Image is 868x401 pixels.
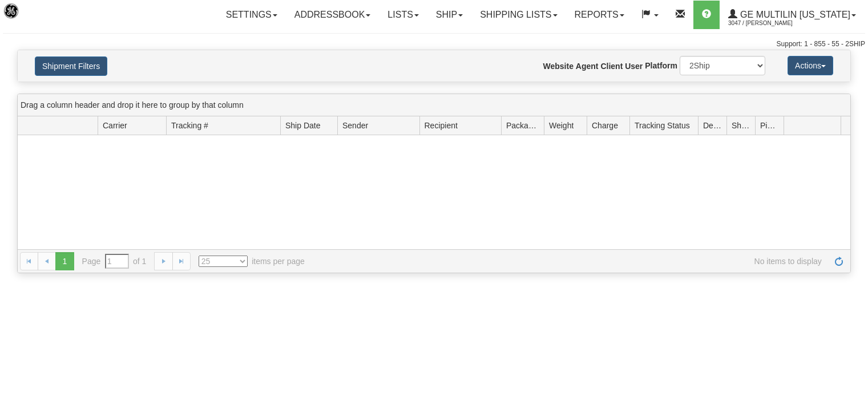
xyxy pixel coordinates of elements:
div: Support: 1 - 855 - 55 - 2SHIP [3,39,865,49]
div: grid grouping header [18,94,850,116]
span: items per page [199,256,305,267]
span: Tracking Status [635,120,690,131]
label: Platform [645,60,677,71]
span: 1 [55,252,74,270]
a: Addressbook [286,1,380,29]
span: Weight [549,120,574,131]
a: Refresh [830,252,848,270]
span: Pickup Status [760,120,779,131]
label: Client [600,60,623,72]
a: Reports [566,1,633,29]
label: Website [543,60,574,72]
span: Recipient [425,120,458,131]
span: No items to display [321,256,822,267]
a: GE Multilin [US_STATE] 3047 / [PERSON_NAME] [720,1,865,29]
span: Delivery Status [703,120,722,131]
label: User [625,60,643,72]
span: Shipment Issues [732,120,750,131]
button: Shipment Filters [35,56,107,76]
span: Ship Date [285,120,320,131]
label: Agent [576,60,599,72]
a: Settings [217,1,286,29]
span: Tracking # [171,120,208,131]
a: Shipping lists [471,1,566,29]
button: Actions [788,56,833,75]
a: Ship [427,1,471,29]
span: Sender [342,120,368,131]
span: GE Multilin [US_STATE] [737,10,850,19]
span: Page of 1 [82,254,147,269]
img: logo3047.jpg [3,3,61,32]
span: Charge [592,120,618,131]
a: Lists [379,1,427,29]
span: Carrier [103,120,127,131]
span: 3047 / [PERSON_NAME] [728,18,814,29]
span: Packages [506,120,539,131]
